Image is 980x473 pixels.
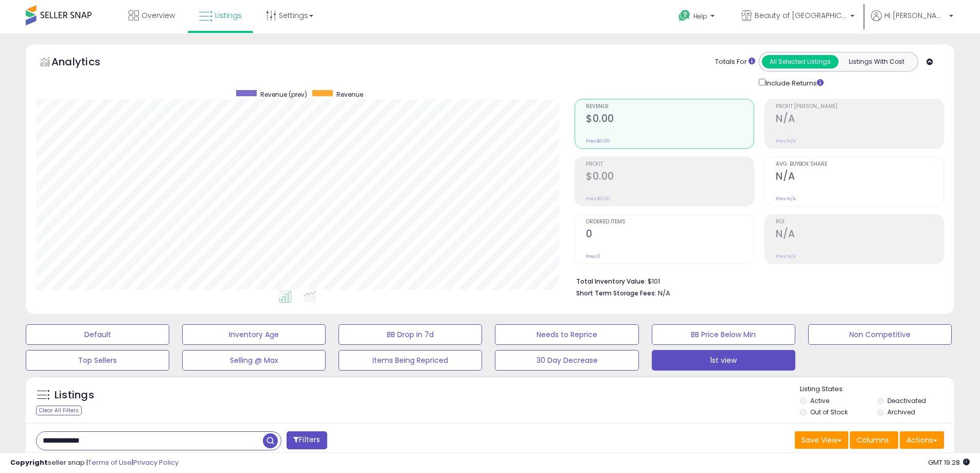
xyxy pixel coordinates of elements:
[857,435,889,445] span: Columns
[338,350,482,371] button: Items Being Repriced
[576,289,656,297] b: Short Term Storage Fees:
[928,458,970,467] span: 2025-08-14 19:28 GMT
[652,350,795,371] button: 1st view
[693,12,707,21] span: Help
[336,90,363,99] span: Revenue
[55,388,94,402] h5: Listings
[26,324,169,345] button: Default
[887,396,926,405] label: Deactivated
[287,431,327,449] button: Filters
[586,219,754,225] span: Ordered Items
[182,350,326,371] button: Selling @ Max
[586,228,754,242] h2: 0
[338,324,482,345] button: BB Drop in 7d
[776,138,796,144] small: Prev: N/A
[652,324,795,345] button: BB Price Below Min
[10,458,179,468] div: seller snap | |
[850,431,898,449] button: Columns
[495,324,638,345] button: Needs to Reprice
[808,324,952,345] button: Non Competitive
[887,408,915,416] label: Archived
[586,104,754,110] span: Revenue
[776,170,943,184] h2: N/A
[871,10,953,33] a: Hi [PERSON_NAME]
[586,170,754,184] h2: $0.00
[715,57,755,67] div: Totals For
[10,458,48,467] strong: Copyright
[800,384,954,394] p: Listing States:
[776,113,943,127] h2: N/A
[260,90,307,99] span: Revenue (prev)
[586,196,610,202] small: Prev: $0.00
[576,274,936,287] li: $101
[586,138,610,144] small: Prev: $0.00
[88,458,132,467] a: Terms of Use
[141,10,175,21] span: Overview
[776,228,943,242] h2: N/A
[762,55,839,68] button: All Selected Listings
[658,288,670,298] span: N/A
[36,406,82,415] div: Clear All Filters
[133,458,179,467] a: Privacy Policy
[900,431,944,449] button: Actions
[810,408,848,416] label: Out of Stock
[586,113,754,127] h2: $0.00
[182,324,326,345] button: Inventory Age
[751,77,836,89] div: Include Returns
[215,10,242,21] span: Listings
[586,253,600,259] small: Prev: 0
[776,253,796,259] small: Prev: N/A
[795,431,848,449] button: Save View
[586,162,754,167] span: Profit
[755,10,847,21] span: Beauty of [GEOGRAPHIC_DATA]
[26,350,169,371] button: Top Sellers
[776,219,943,225] span: ROI
[884,10,946,21] span: Hi [PERSON_NAME]
[776,104,943,110] span: Profit [PERSON_NAME]
[51,55,120,72] h5: Analytics
[776,196,796,202] small: Prev: N/A
[495,350,638,371] button: 30 Day Decrease
[678,9,691,22] i: Get Help
[810,396,829,405] label: Active
[670,2,725,33] a: Help
[576,277,646,286] b: Total Inventory Value:
[776,162,943,167] span: Avg. Buybox Share
[838,55,915,68] button: Listings With Cost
